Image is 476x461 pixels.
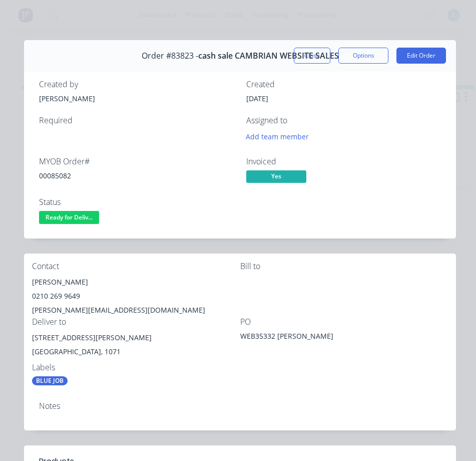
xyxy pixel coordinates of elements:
span: [DATE] [246,94,268,103]
div: MYOB Order # [39,157,234,166]
button: Options [338,48,388,64]
div: Notes [39,401,441,411]
div: Required [39,116,234,125]
div: Created [246,80,441,89]
div: WEB35332 [PERSON_NAME] [240,331,365,345]
button: Add team member [240,130,314,143]
button: Add team member [246,130,314,143]
div: Contact [32,262,240,271]
div: BLUE JOB [32,376,68,385]
button: Ready for Deliv... [39,211,99,226]
div: Labels [32,363,240,372]
div: Status [39,197,234,207]
span: Yes [246,170,306,183]
div: Created by [39,80,234,89]
div: [PERSON_NAME] [32,275,240,289]
div: Assigned to [246,116,441,125]
button: Edit Order [396,48,446,64]
span: Order #83823 - [142,51,198,61]
div: [PERSON_NAME][EMAIL_ADDRESS][DOMAIN_NAME] [32,303,240,317]
div: [PERSON_NAME]0210 269 9649[PERSON_NAME][EMAIL_ADDRESS][DOMAIN_NAME] [32,275,240,317]
div: Bill to [240,262,448,271]
button: Close [294,48,330,64]
div: [PERSON_NAME] [39,93,234,104]
div: Invoiced [246,157,441,166]
span: cash sale CAMBRIAN WEBSITE SALES [198,51,339,61]
div: PO [240,317,448,327]
div: Deliver to [32,317,240,327]
span: Ready for Deliv... [39,211,99,223]
div: [STREET_ADDRESS][PERSON_NAME][GEOGRAPHIC_DATA], 1071 [32,331,240,363]
div: [GEOGRAPHIC_DATA], 1071 [32,345,240,359]
div: 0210 269 9649 [32,289,240,303]
div: [STREET_ADDRESS][PERSON_NAME] [32,331,240,345]
div: 00085082 [39,170,234,181]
